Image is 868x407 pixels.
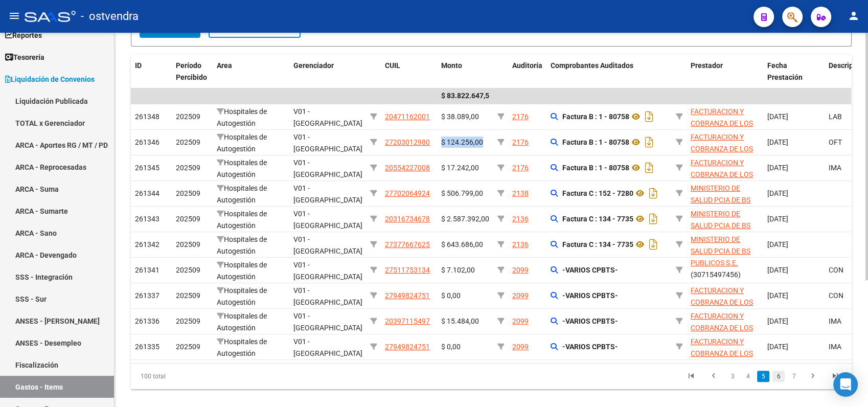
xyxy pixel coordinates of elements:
[726,371,739,382] a: 3
[512,188,529,199] div: 2138
[725,368,740,385] li: page 3
[217,133,267,153] span: Hospitales de Autogestión
[691,133,753,176] span: FACTURACION Y COBRANZA DE LOS EFECTORES PUBLICOS S.E.
[385,215,430,223] span: 20316734678
[441,189,483,197] span: $ 506.799,00
[176,240,200,248] span: 202509
[767,215,788,223] span: [DATE]
[441,343,461,351] span: $ 0,00
[135,112,159,121] span: 261348
[691,183,759,204] div: (30626983398)
[767,266,788,274] span: [DATE]
[826,371,845,382] a: go to last page
[643,160,656,176] i: Descargar documento
[217,184,267,204] span: Hospitales de Autogestión
[691,159,753,201] span: FACTURACION Y COBRANZA DE LOS EFECTORES PUBLICOS S.E.
[293,235,362,255] span: V01 - [GEOGRAPHIC_DATA]
[131,364,273,389] div: 100 total
[217,337,267,357] span: Hospitales de Autogestión
[691,235,750,267] span: MINISTERIO DE SALUD PCIA DE BS AS O. P.
[647,236,660,253] i: Descargar documento
[756,368,771,385] li: page 5
[441,138,483,146] span: $ 124.256,00
[691,224,753,267] span: FACTURACION Y COBRANZA DE LOS EFECTORES PUBLICOS S.E.
[217,210,267,230] span: Hospitales de Autogestión
[135,291,159,300] span: 261337
[5,74,95,85] span: Liquidación de Convenios
[176,164,200,172] span: 202509
[691,310,759,332] div: (30715497456)
[763,55,825,88] datatable-header-cell: Fecha Prestación
[767,112,788,121] span: [DATE]
[385,317,430,325] span: 20397115497
[81,5,139,28] span: - ostvendra
[562,138,629,146] strong: Factura B : 1 - 80758
[546,55,672,88] datatable-header-cell: Comprobantes Auditados
[135,164,159,172] span: 261345
[772,371,785,382] a: 6
[441,61,462,70] span: Monto
[687,55,763,88] datatable-header-cell: Prestador
[512,341,529,353] div: 2099
[562,112,629,121] strong: Factura B : 1 - 80758
[512,162,529,174] div: 2176
[691,285,759,306] div: (30715497456)
[829,343,841,351] span: IMA
[551,61,633,70] span: Comprobantes Auditados
[562,189,633,197] strong: Factura C : 152 - 7280
[767,61,803,81] span: Fecha Prestación
[135,240,159,248] span: 261342
[5,30,42,41] span: Reportes
[562,317,618,325] strong: -VARIOS CPBTS-
[788,371,800,382] a: 7
[293,61,334,70] span: Gerenciador
[691,312,753,355] span: FACTURACION Y COBRANZA DE LOS EFECTORES PUBLICOS S.E.
[691,106,759,127] div: (30715497456)
[289,55,366,88] datatable-header-cell: Gerenciador
[829,291,843,300] span: CON
[848,10,860,22] mat-icon: person
[757,371,769,382] a: 5
[829,266,843,274] span: CON
[512,61,542,70] span: Auditoría
[176,215,200,223] span: 202509
[135,343,159,351] span: 261335
[767,164,788,172] span: [DATE]
[217,261,267,281] span: Hospitales de Autogestión
[176,112,200,121] span: 202509
[833,372,858,397] div: Open Intercom Messenger
[508,55,546,88] datatable-header-cell: Auditoría
[562,215,633,223] strong: Factura C : 134 - 7735
[512,213,529,225] div: 2136
[441,240,483,248] span: $ 643.686,00
[217,286,267,306] span: Hospitales de Autogestión
[691,107,753,150] span: FACTURACION Y COBRANZA DE LOS EFECTORES PUBLICOS S.E.
[217,107,267,127] span: Hospitales de Autogestión
[829,317,841,325] span: IMA
[213,55,289,88] datatable-header-cell: Area
[691,259,759,281] div: (30715497456)
[441,266,475,274] span: $ 7.102,00
[691,131,759,153] div: (30715497456)
[293,337,362,357] span: V01 - [GEOGRAPHIC_DATA]
[176,291,200,300] span: 202509
[647,211,660,227] i: Descargar documento
[771,368,786,385] li: page 6
[562,343,618,351] strong: -VARIOS CPBTS-
[135,266,159,274] span: 261341
[385,61,400,70] span: CUIL
[647,185,660,201] i: Descargar documento
[512,137,529,148] div: 2176
[293,159,362,178] span: V01 - [GEOGRAPHIC_DATA]
[381,55,437,88] datatable-header-cell: CUIL
[441,164,479,172] span: $ 17.242,00
[176,317,200,325] span: 202509
[512,111,529,123] div: 2176
[293,286,362,306] span: V01 - [GEOGRAPHIC_DATA]
[385,189,430,197] span: 27702064924
[217,61,232,70] span: Area
[293,261,362,281] span: V01 - [GEOGRAPHIC_DATA]
[691,234,759,255] div: (30626983398)
[691,336,759,357] div: (30715497456)
[293,312,362,332] span: V01 - [GEOGRAPHIC_DATA]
